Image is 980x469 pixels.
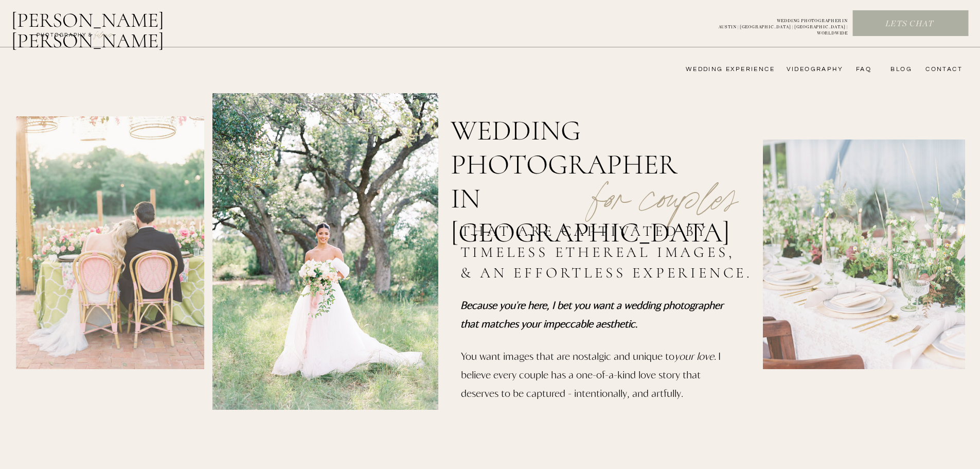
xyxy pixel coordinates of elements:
[461,346,722,411] p: You want images that are nostalgic and unique to . I believe every couple has a one-of-a-kind lov...
[671,65,775,74] a: wedding experience
[451,114,711,191] h1: wedding photographer in [GEOGRAPHIC_DATA]
[702,18,848,29] a: WEDDING PHOTOGRAPHER INAUSTIN | [GEOGRAPHIC_DATA] | [GEOGRAPHIC_DATA] | WORLDWIDE
[853,19,966,30] a: Lets chat
[11,10,218,34] a: [PERSON_NAME] [PERSON_NAME]
[674,350,714,362] i: your love
[922,65,963,74] a: CONTACT
[84,28,122,40] a: FILMs
[783,65,843,74] a: videography
[460,221,758,286] h2: that are captivated by timeless ethereal images, & an effortless experience.
[567,147,762,213] p: for couples
[31,31,98,44] a: photography &
[702,18,848,29] p: WEDDING PHOTOGRAPHER IN AUSTIN | [GEOGRAPHIC_DATA] | [GEOGRAPHIC_DATA] | WORLDWIDE
[887,65,912,74] a: bLog
[851,65,871,74] a: FAQ
[460,299,723,329] i: Because you're here, I bet you want a wedding photographer that matches your impeccable aesthetic.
